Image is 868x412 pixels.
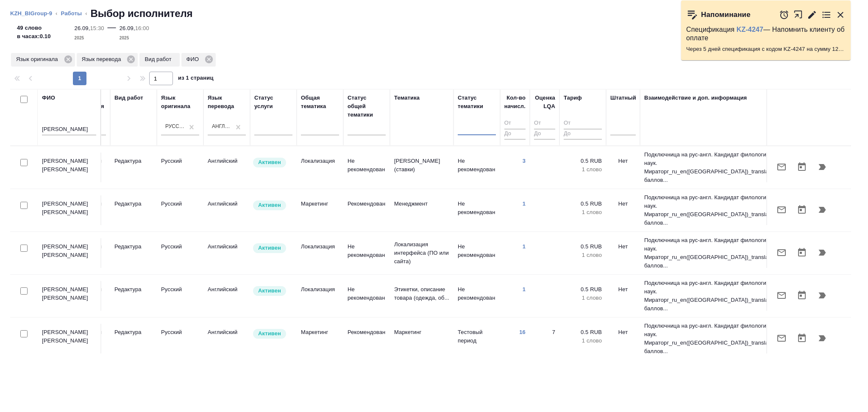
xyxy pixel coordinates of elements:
[203,324,250,354] td: Английский
[606,281,640,311] td: Нет
[258,158,281,167] p: Активен
[42,94,55,102] div: ФИО
[793,6,803,24] button: Открыть в новой вкладке
[38,195,101,225] td: [PERSON_NAME] [PERSON_NAME]
[61,10,82,17] a: Работы
[644,150,784,184] p: Подключница на рус-англ. Кандидат филологических наук. Мираторг_ru_en([GEOGRAPHIC_DATA])_translat...
[10,10,52,17] a: KZH_BIGroup-9
[835,10,846,20] button: Закрыть
[114,200,153,208] p: Редактура
[301,94,339,111] div: Общая тематика
[564,294,602,302] p: 1 слово
[297,195,343,225] td: Маркетинг
[771,285,792,306] button: Отправить предложение о работе
[114,94,143,102] div: Вид работ
[394,200,449,208] p: Менеджмент
[38,153,101,182] td: [PERSON_NAME] [PERSON_NAME]
[161,94,199,111] div: Язык оригинала
[394,157,449,174] p: [PERSON_NAME] (ставки)
[91,7,193,20] h2: Выбор исполнителя
[108,20,116,42] div: —
[20,159,28,166] input: Выбери исполнителей, чтобы отправить приглашение на работу
[20,202,28,209] input: Выбери исполнителей, чтобы отправить приглашение на работу
[297,281,343,311] td: Локализация
[453,238,500,268] td: Не рекомендован
[606,238,640,268] td: Нет
[458,94,496,111] div: Статус тематики
[792,157,812,177] button: Открыть календарь загрузки
[686,45,846,53] p: Через 5 дней спецификация с кодом KZ-4247 на сумму 12096.8 KZT будет просрочена
[77,53,138,67] div: Язык перевода
[16,55,61,64] p: Язык оригинала
[258,244,281,252] p: Активен
[523,286,526,292] a: 1
[20,287,28,295] input: Выбери исполнителей, чтобы отправить приглашение на работу
[135,25,149,31] p: 16:00
[394,94,420,102] div: Тематика
[564,328,602,337] p: 0.5 RUB
[394,240,449,266] p: Локализация интерфейса (ПО или сайта)
[394,285,449,302] p: Этикетки, описание товара (одежда, об...
[792,328,812,348] button: Открыть календарь загрузки
[564,208,602,217] p: 1 слово
[812,200,832,220] button: Продолжить
[90,25,104,31] p: 15:30
[297,238,343,268] td: Локализация
[348,94,386,119] div: Статус общей тематики
[644,322,784,356] p: Подключница на рус-англ. Кандидат филологических наук. Мираторг_ru_en([GEOGRAPHIC_DATA])_translat...
[343,238,390,268] td: Не рекомендован
[203,238,250,268] td: Английский
[343,195,390,225] td: Рекомендован
[453,324,500,354] td: Тестовый период
[610,94,636,102] div: Штатный
[504,129,526,139] input: До
[564,242,602,251] p: 0.5 RUB
[10,7,858,20] nav: breadcrumb
[644,279,784,313] p: Подключница на рус-англ. Кандидат филологических наук. Мираторг_ru_en([GEOGRAPHIC_DATA])_translat...
[771,157,792,177] button: Отправить предложение о работе
[771,328,792,348] button: Отправить предложение о работе
[203,153,250,182] td: Английский
[564,129,602,139] input: До
[564,251,602,259] p: 1 слово
[792,242,812,263] button: Открыть календарь загрузки
[564,337,602,345] p: 1 слово
[85,9,87,18] li: ‹
[11,53,75,67] div: Язык оригинала
[812,242,832,263] button: Продолжить
[644,236,784,270] p: Подключница на рус-англ. Кандидат филологических наук. Мираторг_ru_en([GEOGRAPHIC_DATA])_translat...
[606,153,640,182] td: Нет
[114,328,153,337] p: Редактура
[212,123,231,131] div: Английский
[56,9,57,18] li: ‹
[792,285,812,306] button: Открыть календарь загрузки
[297,153,343,182] td: Локализация
[821,10,832,20] button: Перейти в todo
[157,153,203,182] td: Русский
[394,328,449,337] p: Маркетинг
[564,157,602,165] p: 0.5 RUB
[807,10,817,20] button: Редактировать
[534,94,555,111] div: Оценка LQA
[453,195,500,225] td: Не рекомендован
[686,25,846,42] p: Спецификация — Напомнить клиенту об оплате
[534,129,555,139] input: До
[644,94,747,102] div: Взаимодействие и доп. информация
[644,193,784,227] p: Подключница на рус-англ. Кандидат филологических наук. Мираторг_ru_en([GEOGRAPHIC_DATA])_translat...
[145,55,174,64] p: Вид работ
[343,153,390,182] td: Не рекомендован
[453,153,500,182] td: Не рекомендован
[564,200,602,208] p: 0.5 RUB
[114,157,153,165] p: Редактура
[181,53,216,67] div: ФИО
[343,324,390,354] td: Рекомендован
[20,245,28,252] input: Выбери исполнителей, чтобы отправить приглашение на работу
[737,26,763,33] a: KZ-4247
[258,329,281,338] p: Активен
[157,324,203,354] td: Русский
[564,165,602,174] p: 1 слово
[812,328,832,348] button: Продолжить
[82,55,124,64] p: Язык перевода
[504,118,526,129] input: От
[504,94,526,111] div: Кол-во начисл.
